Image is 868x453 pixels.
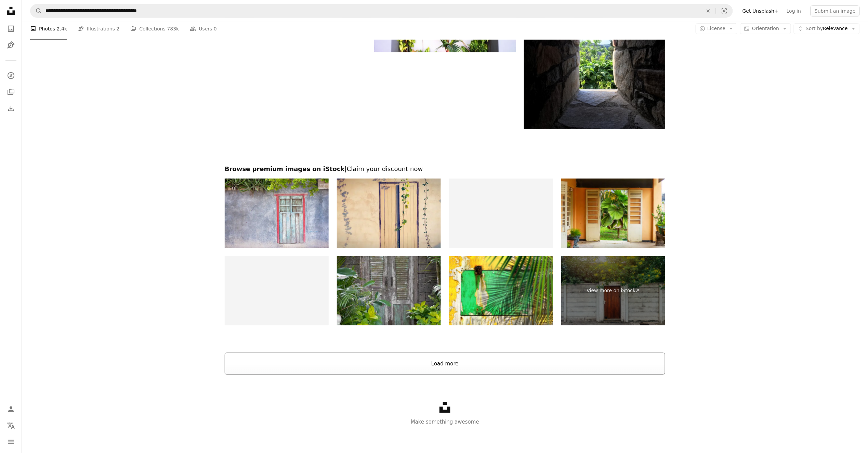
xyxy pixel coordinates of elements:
[22,418,868,426] p: Make something awesome
[740,23,791,34] button: Orientation
[752,26,779,31] span: Orientation
[696,23,738,34] button: License
[30,4,733,18] form: Find visuals sitewide
[4,402,18,416] a: Log in / Sign up
[561,256,665,326] a: View more on iStock↗
[716,4,733,17] button: Visual search
[449,256,553,326] img: Wooden building exterior and palm leaf in tropical island
[4,435,18,449] button: Menu
[337,179,441,248] img: Ivy, Vine or creeping plant with sunlight and shadow on wooden door or window background with cop...
[794,23,860,34] button: Sort byRelevance
[78,18,119,40] a: Illustrations 2
[4,4,18,19] a: Home — Unsplash
[167,25,179,33] span: 783k
[4,85,18,99] a: Collections
[345,165,423,172] span: | Claim your discount now
[225,353,665,375] button: Load more
[449,179,553,248] img: Chinese monuments, traditional ancient buildings, exquisite carvings
[738,5,782,16] a: Get Unsplash+
[225,179,329,248] img: Painted Wooden Door in Exterior Wall Background in Tulum Mexico
[4,419,18,432] button: Language
[214,25,217,33] span: 0
[4,22,18,36] a: Photos
[225,165,665,173] h2: Browse premium images on iStock
[806,26,823,31] span: Sort by
[117,25,120,33] span: 2
[708,26,726,31] span: License
[561,179,665,248] img: Old door to park entrance at train station in Sri Lanka
[190,18,217,40] a: Users 0
[701,4,716,17] button: Clear
[811,5,860,16] button: Submit an image
[130,18,179,40] a: Collections 783k
[337,256,441,326] img: Old Balinese doors with tropical plants
[4,38,18,52] a: Illustrations
[225,256,329,326] img: door to the woods
[4,102,18,115] a: Download History
[4,69,18,82] a: Explore
[30,4,42,17] button: Search Unsplash
[806,25,848,32] span: Relevance
[782,5,805,16] a: Log in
